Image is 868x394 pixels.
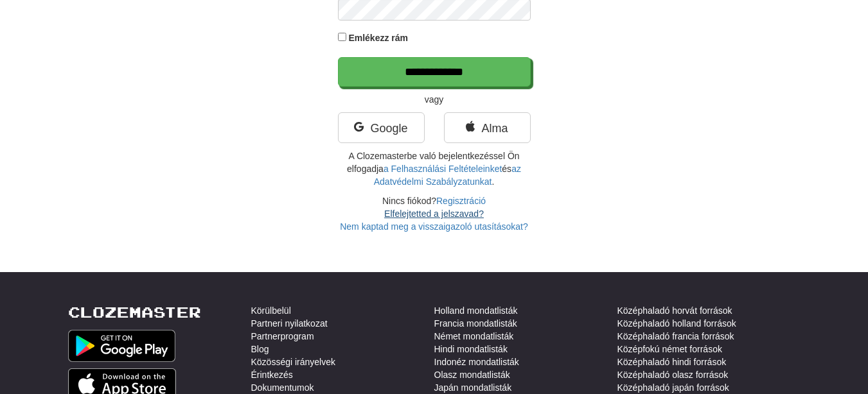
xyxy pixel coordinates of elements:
font: . [492,176,494,187]
font: Emlékezz rám [348,33,408,43]
a: Dokumentumok [251,381,314,394]
font: Középhaladó hindi források [617,357,727,367]
font: vagy [425,94,444,105]
a: Alma [444,112,531,143]
font: Olasz mondatlisták [434,370,510,380]
font: Középhaladó holland források [617,318,736,329]
a: Középfokú német források [617,343,722,355]
a: Regisztráció [436,196,486,206]
font: Partnerprogram [251,331,314,341]
font: Francia mondatlisták [434,318,517,329]
a: Német mondatlisták [434,330,514,343]
font: Japán mondatlisták [434,382,512,393]
img: Szerezd meg a Google Playen [68,330,176,362]
a: Francia mondatlisták [434,317,517,330]
a: Google [338,112,425,143]
font: Középhaladó olasz források [617,370,729,380]
a: Olasz mondatlisták [434,368,510,381]
font: A Clozemasterbe való bejelentkezéssel Ön elfogadja [347,151,520,174]
a: Középhaladó holland források [617,317,736,330]
a: Indonéz mondatlisták [434,355,519,368]
font: Holland mondatlisták [434,305,518,316]
a: Partneri nyilatkozat [251,317,328,330]
font: Indonéz mondatlisták [434,357,519,367]
a: Nem kaptad meg a visszaigazoló utasításokat? [340,221,528,232]
font: Clozemaster [68,303,201,321]
a: Közösségi irányelvek [251,355,336,368]
font: és [502,164,511,174]
font: Érintkezés [251,370,293,380]
a: Holland mondatlisták [434,304,518,317]
font: Középfokú német források [617,344,722,354]
font: Közösségi irányelvek [251,357,336,367]
font: Google [370,122,407,135]
font: Német mondatlisták [434,331,514,341]
a: Középhaladó horvát források [617,304,732,317]
font: Középhaladó horvát források [617,305,732,316]
font: Blog [251,344,269,354]
a: Blog [251,343,269,355]
font: Körülbelül [251,305,291,316]
a: Hindi mondatlisták [434,343,508,355]
font: Hindi mondatlisták [434,344,508,354]
a: Clozemaster [68,304,201,320]
font: Középhaladó japán források [617,382,729,393]
a: Középhaladó japán források [617,381,729,394]
font: Középhaladó francia források [617,331,734,341]
font: Nincs fiókod? [382,196,436,206]
a: Középhaladó francia források [617,330,734,343]
a: a Felhasználási Feltételeinket [384,164,502,174]
a: Középhaladó olasz források [617,368,729,381]
font: Dokumentumok [251,382,314,393]
a: Körülbelül [251,304,291,317]
a: Érintkezés [251,368,293,381]
a: Partnerprogram [251,330,314,343]
font: Partneri nyilatkozat [251,318,328,329]
a: Japán mondatlisták [434,381,512,394]
a: Középhaladó hindi források [617,355,727,368]
a: Elfelejtetted a jelszavad? [384,209,484,219]
font: Alma [481,122,508,135]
